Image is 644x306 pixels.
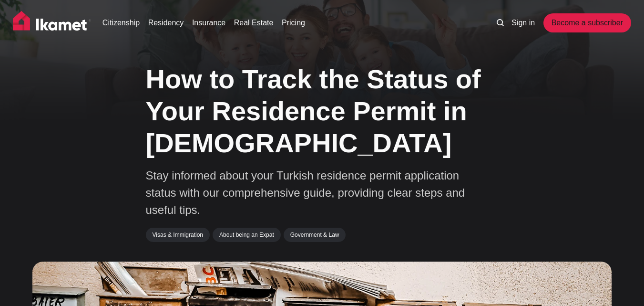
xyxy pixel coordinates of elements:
[511,17,535,29] a: Sign in
[13,11,91,35] img: Ikamet home
[148,17,184,29] a: Residency
[192,17,225,29] a: Insurance
[102,17,140,29] a: Citizenship
[146,63,499,159] h1: How to Track the Status of Your Residence Permit in [DEMOGRAPHIC_DATA]
[234,17,274,29] a: Real Estate
[213,228,281,242] a: About being an Expat
[282,17,305,29] a: Pricing
[284,228,346,242] a: Government & Law
[146,167,480,219] p: Stay informed about your Turkish residence permit application status with our comprehensive guide...
[543,13,631,32] a: Become a subscriber
[146,228,210,242] a: Visas & Immigration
